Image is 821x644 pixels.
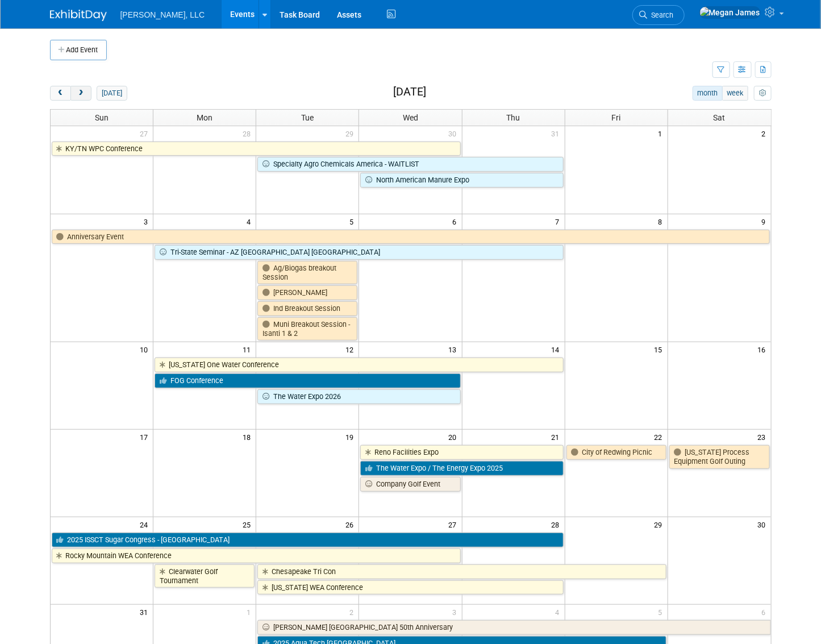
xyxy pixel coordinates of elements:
a: Anniversary Event [52,230,770,244]
button: month [693,86,723,101]
button: myCustomButton [754,86,771,101]
span: 4 [245,214,256,228]
a: Specialty Agro Chemicals America - WAITLIST [257,157,563,172]
span: 28 [241,126,256,140]
span: 16 [757,342,771,356]
span: Thu [507,113,520,122]
button: prev [50,86,71,101]
span: Sun [95,113,109,122]
span: 29 [344,126,359,140]
a: [US_STATE] One Water Conference [155,358,564,372]
span: 9 [761,214,771,228]
a: City of Redwing Picnic [566,445,666,460]
a: Company Golf Event [360,477,460,492]
span: 27 [139,126,153,140]
span: 1 [245,605,256,619]
span: 17 [139,430,153,444]
span: 2 [761,126,771,140]
a: Rocky Mountain WEA Conference [52,549,461,563]
a: Clearwater Golf Tournament [155,564,255,588]
span: 11 [241,342,256,356]
a: The Water Expo 2026 [257,389,460,404]
span: 27 [448,517,462,531]
span: 3 [452,605,462,619]
span: 21 [551,430,565,444]
span: 24 [139,517,153,531]
span: 28 [551,517,565,531]
a: [PERSON_NAME] [257,285,357,300]
span: Search [648,11,674,19]
span: Mon [197,113,212,122]
span: 23 [757,430,771,444]
span: 2 [348,605,359,619]
span: 25 [241,517,256,531]
a: Search [632,5,685,25]
span: 13 [448,342,462,356]
span: 29 [653,517,668,531]
a: 2025 ISSCT Sugar Congress - [GEOGRAPHIC_DATA] [52,533,564,547]
a: [US_STATE] Process Equipment Golf Outing [669,445,770,468]
a: KY/TN WPC Conference [52,142,461,156]
a: Ag/Biogas breakout Session [257,261,357,284]
span: Sat [714,113,726,122]
a: North American Manure Expo [360,173,563,188]
a: Ind Breakout Session [257,301,357,316]
button: week [722,86,748,101]
span: 18 [241,430,256,444]
img: ExhibitDay [50,10,107,21]
span: 8 [657,214,668,228]
button: next [70,86,91,101]
a: [US_STATE] WEA Conference [257,580,563,595]
img: Megan James [699,6,761,19]
button: [DATE] [97,86,127,101]
a: FOG Conference [155,373,460,388]
span: 6 [452,214,462,228]
span: 19 [344,430,359,444]
span: 3 [143,214,153,228]
span: 22 [653,430,668,444]
span: 20 [448,430,462,444]
a: The Water Expo / The Energy Expo 2025 [360,461,563,476]
span: Tue [301,113,314,122]
span: Fri [612,113,621,122]
span: 6 [761,605,771,619]
span: 10 [139,342,153,356]
a: [PERSON_NAME] [GEOGRAPHIC_DATA] 50th Anniversary [257,620,770,635]
span: 7 [555,214,565,228]
span: 12 [344,342,359,356]
span: 14 [551,342,565,356]
a: Muni Breakout Session - Isanti 1 & 2 [257,317,357,340]
span: 30 [757,517,771,531]
span: [PERSON_NAME], LLC [120,10,205,19]
span: 31 [139,605,153,619]
button: Add Event [50,40,107,60]
span: 31 [551,126,565,140]
span: 26 [344,517,359,531]
span: 5 [657,605,668,619]
span: 5 [348,214,359,228]
span: 15 [653,342,668,356]
h2: [DATE] [393,86,426,98]
span: 4 [555,605,565,619]
i: Personalize Calendar [759,90,766,97]
span: 1 [657,126,668,140]
a: Tri-State Seminar - AZ [GEOGRAPHIC_DATA] [GEOGRAPHIC_DATA] [155,245,564,260]
a: Chesapeake Tri Con [257,564,666,579]
span: 30 [448,126,462,140]
span: Wed [403,113,418,122]
a: Reno Facilities Expo [360,445,563,460]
